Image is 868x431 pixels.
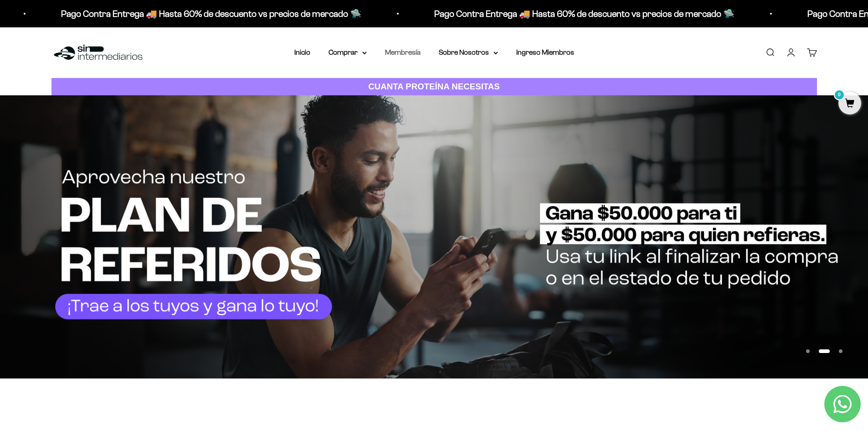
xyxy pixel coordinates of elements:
strong: CUANTA PROTEÍNA NECESITAS [368,82,500,91]
summary: Comprar [329,47,367,58]
a: CUANTA PROTEÍNA NECESITAS [51,78,817,96]
mark: 0 [834,89,845,100]
a: Membresía [385,48,421,56]
p: Pago Contra Entrega 🚚 Hasta 60% de descuento vs precios de mercado 🛸 [428,6,729,21]
summary: Sobre Nosotros [439,47,498,58]
a: 0 [838,99,861,109]
a: Ingreso Miembros [516,48,574,56]
a: Inicio [294,48,310,56]
p: Pago Contra Entrega 🚚 Hasta 60% de descuento vs precios de mercado 🛸 [55,6,355,21]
